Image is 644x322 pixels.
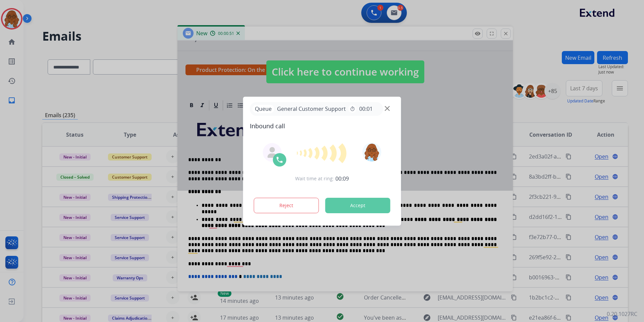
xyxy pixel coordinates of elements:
[250,121,394,131] span: Inbound call
[254,198,319,213] button: Reject
[325,198,390,213] button: Accept
[385,106,390,111] img: close-button
[359,105,373,113] span: 00:01
[607,310,637,318] p: 0.20.1027RC
[276,156,284,164] img: call-icon
[295,175,334,182] span: Wait time at ring:
[350,106,355,111] mat-icon: timer
[335,175,349,183] span: 00:09
[267,147,278,158] img: agent-avatar
[253,105,274,113] p: Queue
[362,143,381,162] img: avatar
[274,105,348,113] span: General Customer Support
